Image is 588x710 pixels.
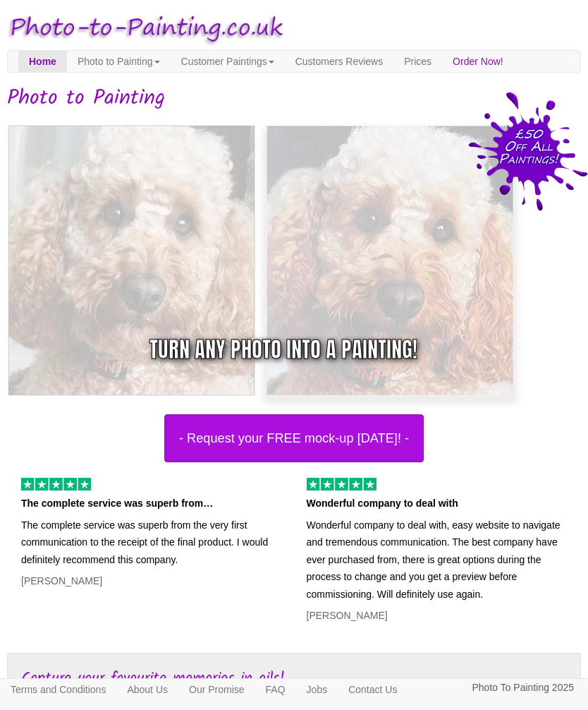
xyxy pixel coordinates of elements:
h3: Capture your favourite memories in oils! [21,670,567,687]
a: Our Promise [178,679,255,700]
p: [PERSON_NAME] [21,572,286,590]
a: About Us [116,679,178,700]
a: Prices [393,51,442,72]
a: Customers Reviews [285,51,393,72]
img: 5 of out 5 stars [307,478,376,491]
a: Order Now! [442,51,514,72]
a: Customer Paintings [171,51,285,72]
a: Photo to Painting [67,51,171,72]
a: FAQ [255,679,296,700]
p: Wonderful company to deal with [307,495,571,512]
a: Home [18,51,67,72]
p: The complete service was superb from the very first communication to the receipt of the final pro... [21,517,286,569]
div: Turn any photo into a painting! [149,334,417,365]
a: Jobs [296,679,338,700]
p: Wonderful company to deal with, easy website to navigate and tremendous communication. The best c... [307,517,571,603]
button: - Request your FREE mock-up [DATE]! - [164,414,424,462]
p: [PERSON_NAME] [307,607,571,625]
img: 5 of out 5 stars [21,478,91,491]
h1: Photo to Painting [7,87,581,110]
p: The complete service was superb from… [21,495,286,512]
p: Photo To Painting 2025 [472,679,574,697]
img: 50 pound price drop [468,92,588,211]
a: Contact Us [338,679,408,700]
